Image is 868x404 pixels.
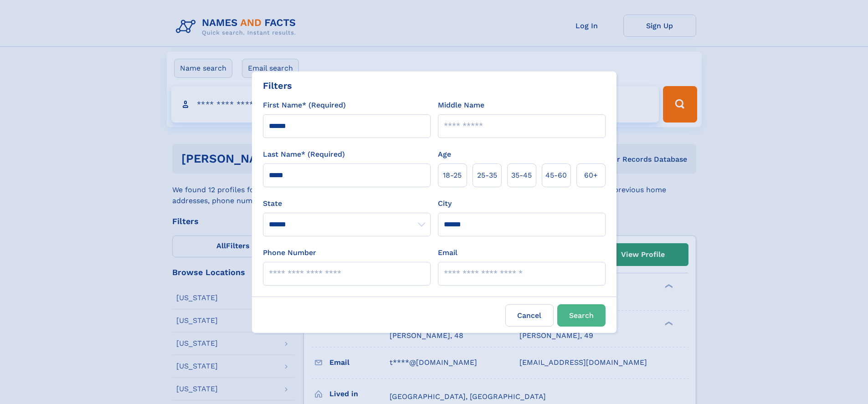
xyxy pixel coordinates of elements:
[477,170,497,181] span: 25‑35
[263,198,431,209] label: State
[505,304,554,327] label: Cancel
[438,100,484,111] label: Middle Name
[263,247,316,258] label: Phone Number
[438,149,451,160] label: Age
[263,100,346,111] label: First Name* (Required)
[438,198,452,209] label: City
[443,170,462,181] span: 18‑25
[557,304,606,327] button: Search
[263,149,345,160] label: Last Name* (Required)
[511,170,532,181] span: 35‑45
[584,170,598,181] span: 60+
[263,79,292,92] div: Filters
[438,247,457,258] label: Email
[545,170,567,181] span: 45‑60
